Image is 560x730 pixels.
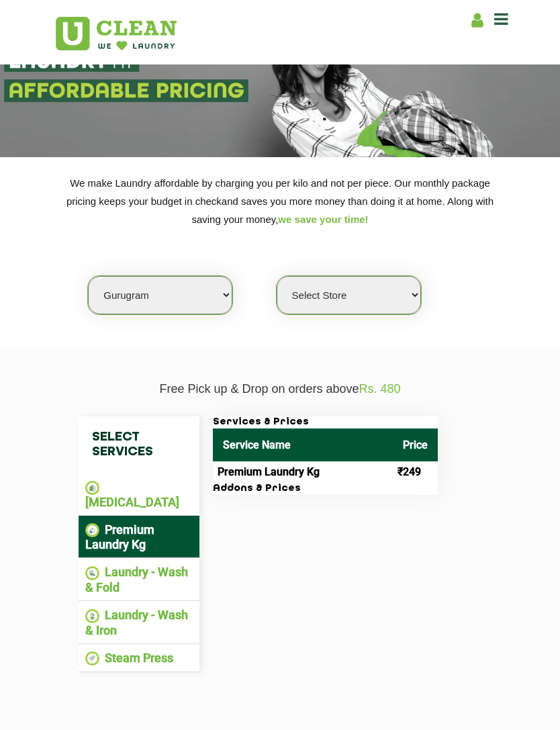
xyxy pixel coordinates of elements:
li: Laundry - Wash & Iron [85,608,193,637]
img: Laundry - Wash & Fold [85,566,99,580]
p: Free Pick up & Drop on orders above [55,382,505,396]
th: Service Name [213,428,393,461]
li: Steam Press [85,651,193,666]
h3: Addons & Prices [213,483,438,495]
img: UClean Laundry and Dry Cleaning [56,17,177,50]
span: Rs. 480 [359,382,401,396]
h3: Services & Prices [213,416,438,428]
td: Premium Laundry Kg [213,461,393,483]
li: Laundry - Wash & Fold [85,565,193,594]
span: we save your time! [278,214,368,225]
th: Price [393,428,438,461]
td: ₹249 [393,461,438,483]
img: Steam Press [85,651,99,666]
li: [MEDICAL_DATA] [85,480,193,509]
img: Laundry - Wash & Iron [85,609,99,623]
p: We make Laundry affordable by charging you per kilo and not per piece. Our monthly package pricin... [55,174,505,228]
li: Premium Laundry Kg [85,522,193,552]
h4: Select Services [79,416,199,473]
img: Dry Cleaning [85,481,99,495]
img: Premium Laundry Kg [85,523,99,537]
